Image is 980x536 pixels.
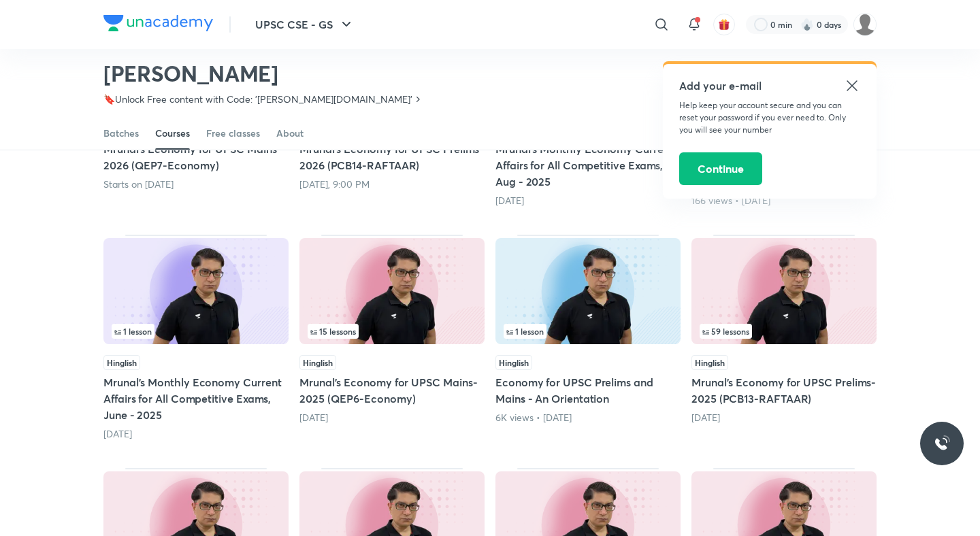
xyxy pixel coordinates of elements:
[495,238,681,344] img: Thumbnail
[103,141,289,173] h5: Mrunal’s Economy for UPSC Mains-2026 (QEP7-Economy)
[103,374,289,423] h5: Mrunal’s Monthly Economy Current Affairs for All Competitive Exams, June - 2025
[206,127,260,140] div: Free classes
[853,13,877,36] img: nope
[276,127,304,140] div: About
[155,127,190,140] div: Courses
[103,235,289,440] div: Mrunal’s Monthly Economy Current Affairs for All Competitive Exams, June - 2025
[691,411,877,424] div: 4 months ago
[800,18,814,31] img: streak
[934,435,950,452] img: ttu
[308,324,476,339] div: left
[495,374,681,407] h5: Economy for UPSC Prelims and Mains - An Orientation
[679,152,762,185] button: Continue
[495,355,532,370] span: Hinglish
[495,194,681,207] div: 3 days ago
[206,117,260,150] a: Free classes
[299,238,485,344] img: Thumbnail
[504,324,672,339] div: infocontainer
[700,324,868,339] div: infosection
[299,355,336,370] span: Hinglish
[299,178,485,191] div: Today, 9:00 PM
[308,324,476,339] div: infocontainer
[155,117,190,150] a: Courses
[103,15,213,35] a: Company Logo
[114,327,152,335] span: 1 lesson
[700,324,868,339] div: infocontainer
[103,238,289,344] img: Thumbnail
[299,374,485,407] h5: Mrunal’s Economy for UPSC Mains-2025 (QEP6-Economy)
[103,15,213,31] img: Company Logo
[691,238,877,344] img: Thumbnail
[299,235,485,440] div: Mrunal’s Economy for UPSC Mains-2025 (QEP6-Economy)
[103,355,140,370] span: Hinglish
[247,11,363,38] button: UPSC CSE - GS
[103,127,139,140] div: Batches
[691,374,877,407] h5: Mrunal’s Economy for UPSC Prelims-2025 (PCB13-RAFTAAR)
[495,141,681,190] h5: Mrunal’s Monthly Economy Current Affairs for All Competitive Exams, Aug - 2025
[103,117,139,150] a: Batches
[103,60,423,87] h2: [PERSON_NAME]
[308,324,476,339] div: infosection
[103,93,412,106] p: 🔖Unlock Free content with Code: '[PERSON_NAME][DOMAIN_NAME]'
[506,327,544,335] span: 1 lesson
[103,427,289,441] div: 17 days ago
[299,411,485,424] div: 2 months ago
[495,411,681,424] div: 6K views • 3 months ago
[103,178,289,191] div: Starts on Oct 5
[691,194,877,207] div: 166 views • 10 days ago
[112,324,280,339] div: infosection
[713,14,735,35] button: avatar
[112,324,280,339] div: infocontainer
[679,78,860,94] h5: Add your e-mail
[495,235,681,440] div: Economy for UPSC Prelims and Mains - An Orientation
[299,141,485,173] h5: Mrunal’s Economy for UPSC Prelims-2026 (PCB14-RAFTAAR)
[504,324,672,339] div: left
[691,235,877,440] div: Mrunal’s Economy for UPSC Prelims-2025 (PCB13-RAFTAAR)
[679,99,860,136] p: Help keep your account secure and you can reset your password if you ever need to. Only you will ...
[310,327,356,335] span: 15 lessons
[504,324,672,339] div: infosection
[112,324,280,339] div: left
[700,324,868,339] div: left
[691,355,728,370] span: Hinglish
[718,18,730,31] img: avatar
[702,327,749,335] span: 59 lessons
[276,117,304,150] a: About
